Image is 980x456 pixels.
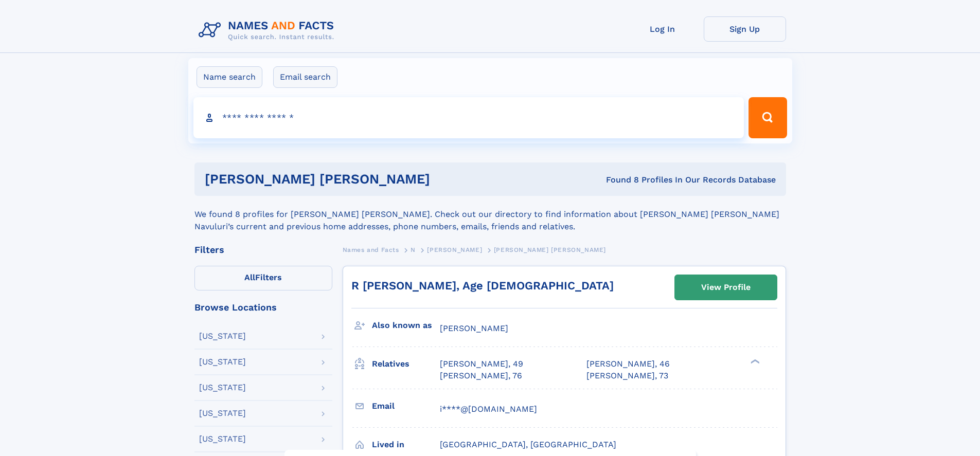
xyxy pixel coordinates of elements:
h3: Lived in [372,436,440,453]
span: N [411,246,416,253]
a: Log In [621,16,704,42]
a: View Profile [675,275,777,300]
div: ❯ [748,358,760,365]
h3: Email [372,397,440,415]
div: Filters [194,245,332,254]
a: Sign Up [704,16,786,42]
img: Logo Names and Facts [194,16,343,44]
h1: [PERSON_NAME] [PERSON_NAME] [205,173,518,186]
span: [PERSON_NAME] [440,323,508,333]
div: [US_STATE] [199,435,246,443]
div: View Profile [701,276,751,299]
input: search input [193,97,744,138]
span: [PERSON_NAME] [427,246,482,253]
a: [PERSON_NAME], 49 [440,358,523,370]
span: [PERSON_NAME] [PERSON_NAME] [494,246,606,253]
div: Found 8 Profiles In Our Records Database [518,174,776,186]
label: Filters [194,266,332,290]
a: [PERSON_NAME], 76 [440,370,522,381]
a: [PERSON_NAME] [427,243,482,256]
a: R [PERSON_NAME], Age [DEMOGRAPHIC_DATA] [351,279,614,292]
div: We found 8 profiles for [PERSON_NAME] [PERSON_NAME]. Check out our directory to find information ... [194,196,786,233]
div: Browse Locations [194,303,332,312]
span: [GEOGRAPHIC_DATA], [GEOGRAPHIC_DATA] [440,440,616,449]
div: [US_STATE] [199,384,246,392]
a: N [411,243,416,256]
label: Email search [273,66,337,88]
a: [PERSON_NAME], 73 [586,370,668,381]
h3: Relatives [372,355,440,373]
div: [US_STATE] [199,358,246,366]
a: Names and Facts [343,243,399,256]
button: Search Button [749,97,787,138]
div: [US_STATE] [199,332,246,340]
label: Name search [197,66,262,88]
a: [PERSON_NAME], 46 [586,358,670,370]
h3: Also known as [372,317,440,334]
div: [US_STATE] [199,409,246,417]
span: All [244,272,255,282]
